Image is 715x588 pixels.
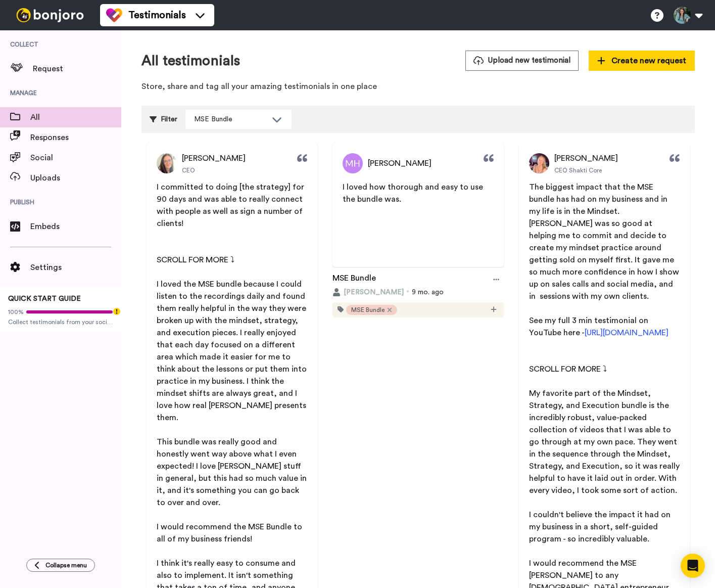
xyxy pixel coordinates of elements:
button: [PERSON_NAME] [332,287,404,297]
span: Settings [30,261,121,274]
span: See my full 3 min testimonial on YouTube here - [529,316,650,337]
span: I couldn't believe the impact it had on my business in a short, self-guided program - so incredib... [529,511,673,543]
span: [PERSON_NAME] [554,152,618,164]
span: All [30,111,121,123]
span: [PERSON_NAME] [368,157,432,169]
span: [PERSON_NAME] [344,287,404,297]
img: tm-color.svg [106,7,122,23]
span: Create new request [597,55,686,67]
span: This bundle was really good and honestly went way above what I even expected! I love [PERSON_NAME... [157,438,309,507]
span: I loved how thorough and easy to use the bundle was. [343,183,485,203]
span: Request [33,63,121,75]
div: Filter [150,110,177,129]
span: I committed to doing [the strategy] for 90 days and was able to really connect with people as wel... [157,183,306,228]
div: MSE Bundle [194,114,267,124]
div: 9 mo. ago [332,287,503,297]
a: [URL][DOMAIN_NAME] [585,329,669,337]
img: bj-logo-header-white.svg [12,8,88,22]
a: MSE Bundle [332,272,376,287]
span: 100% [8,308,24,316]
h1: All testimonials [141,53,240,69]
span: SCROLL FOR MORE ⤵ [157,256,234,264]
span: [PERSON_NAME] [182,152,246,164]
span: Collect testimonials from your socials [8,318,113,326]
img: Profile Picture [343,153,363,173]
div: Tooltip anchor [112,307,121,316]
img: Profile Picture [157,153,177,173]
span: SCROLL FOR MORE ⤵ [529,365,607,373]
div: Open Intercom Messenger [681,554,705,578]
span: I loved the MSE bundle because I could listen to the recordings daily and found them really helpf... [157,280,309,422]
button: Upload new testimonial [465,51,579,70]
span: Responses [30,131,121,144]
span: My favorite part of the Mindset, Strategy, and Execution bundle is the incredibly robust, value-p... [529,389,682,494]
span: CEO Shakti Core [554,166,602,174]
button: Create new request [589,51,695,71]
span: Collapse menu [45,561,87,569]
span: Embeds [30,220,121,233]
span: MSE Bundle [351,306,385,314]
img: Profile Picture [529,153,549,173]
span: The biggest impact that the MSE bundle has had on my business and in my life is in the Mindset. [... [529,183,681,300]
span: Social [30,152,121,164]
span: I would recommend the MSE Bundle to all of my business friends! [157,523,304,543]
span: QUICK START GUIDE [8,295,81,302]
p: Store, share and tag all your amazing testimonials in one place [141,81,695,93]
span: Uploads [30,172,121,184]
button: Collapse menu [26,559,95,572]
span: CEO [182,166,195,174]
span: Testimonials [128,8,186,22]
